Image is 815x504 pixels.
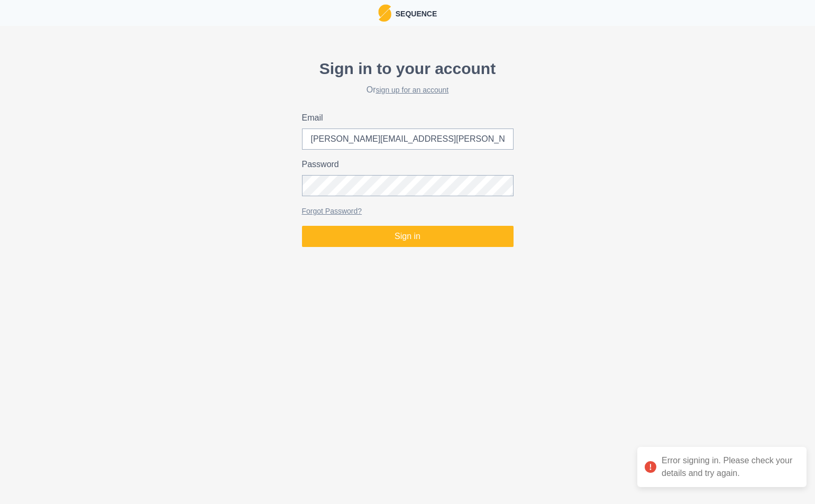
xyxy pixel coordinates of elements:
[378,4,391,22] img: Logo
[302,158,507,171] label: Password
[378,4,437,22] a: LogoSequence
[376,86,449,94] a: sign up for an account
[302,85,514,95] h2: Or
[391,6,437,20] p: Sequence
[302,207,362,215] a: Forgot Password?
[637,447,807,487] div: Error signing in. Please check your details and try again.
[302,57,514,80] p: Sign in to your account
[302,226,514,247] button: Sign in
[302,112,507,124] label: Email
